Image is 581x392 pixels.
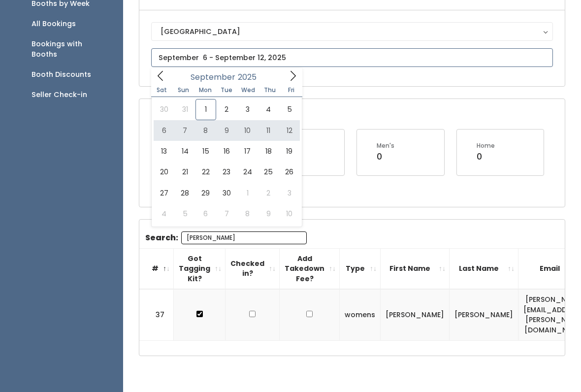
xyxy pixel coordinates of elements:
[340,248,381,289] th: Type: activate to sort column ascending
[145,231,307,244] label: Search:
[279,203,299,224] span: October 10, 2025
[377,150,394,163] div: 0
[279,183,299,203] span: October 3, 2025
[195,203,216,224] span: October 6, 2025
[281,87,302,93] span: Fri
[450,289,518,340] td: [PERSON_NAME]
[216,87,237,93] span: Tue
[151,48,553,67] input: September 6 - September 12, 2025
[195,162,216,182] span: September 22, 2025
[235,71,265,83] input: Year
[154,99,174,120] span: August 30, 2025
[139,248,174,289] th: #: activate to sort column descending
[216,162,237,182] span: September 23, 2025
[174,248,226,289] th: Got Tagging Kit?: activate to sort column ascending
[237,120,258,141] span: September 10, 2025
[216,99,237,120] span: September 2, 2025
[32,90,87,100] div: Seller Check-in
[279,141,299,162] span: September 19, 2025
[154,120,174,141] span: September 6, 2025
[174,183,195,203] span: September 28, 2025
[195,183,216,203] span: September 29, 2025
[237,87,259,93] span: Wed
[174,120,195,141] span: September 7, 2025
[139,289,174,340] td: 37
[151,22,553,41] button: [GEOGRAPHIC_DATA]
[154,141,174,162] span: September 13, 2025
[258,203,279,224] span: October 9, 2025
[151,87,173,93] span: Sat
[161,26,544,37] div: [GEOGRAPHIC_DATA]
[195,99,216,120] span: September 1, 2025
[381,289,450,340] td: [PERSON_NAME]
[194,87,216,93] span: Mon
[258,183,279,203] span: October 2, 2025
[258,120,279,141] span: September 11, 2025
[279,120,299,141] span: September 12, 2025
[279,162,299,182] span: September 26, 2025
[154,203,174,224] span: October 4, 2025
[237,183,258,203] span: October 1, 2025
[226,248,280,289] th: Checked in?: activate to sort column ascending
[216,120,237,141] span: September 9, 2025
[216,203,237,224] span: October 7, 2025
[381,248,450,289] th: First Name: activate to sort column ascending
[450,248,518,289] th: Last Name: activate to sort column ascending
[195,120,216,141] span: September 8, 2025
[173,87,194,93] span: Sun
[181,231,307,244] input: Search:
[237,162,258,182] span: September 24, 2025
[154,162,174,182] span: September 20, 2025
[477,150,495,163] div: 0
[340,289,381,340] td: womens
[279,99,299,120] span: September 5, 2025
[174,162,195,182] span: September 21, 2025
[174,203,195,224] span: October 5, 2025
[191,73,235,81] span: September
[216,141,237,162] span: September 16, 2025
[174,141,195,162] span: September 14, 2025
[258,141,279,162] span: September 18, 2025
[154,183,174,203] span: September 27, 2025
[280,248,340,289] th: Add Takedown Fee?: activate to sort column ascending
[237,203,258,224] span: October 8, 2025
[195,141,216,162] span: September 15, 2025
[259,87,281,93] span: Thu
[477,141,495,150] div: Home
[32,19,76,29] div: All Bookings
[258,99,279,120] span: September 4, 2025
[32,39,107,60] div: Bookings with Booths
[174,99,195,120] span: August 31, 2025
[32,69,91,80] div: Booth Discounts
[377,141,394,150] div: Men's
[237,141,258,162] span: September 17, 2025
[237,99,258,120] span: September 3, 2025
[216,183,237,203] span: September 30, 2025
[258,162,279,182] span: September 25, 2025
